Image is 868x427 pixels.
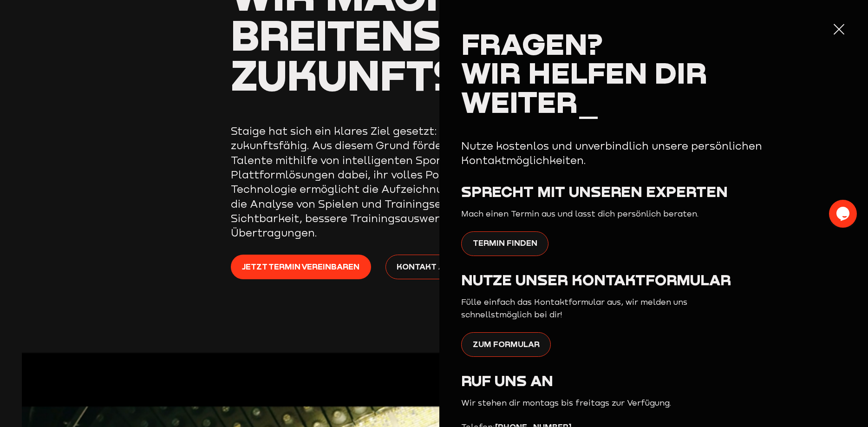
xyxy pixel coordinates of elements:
a: Jetzt Termin vereinbaren [231,255,371,279]
p: Nutze kostenlos und unverbindlich unsere persönlichen Kontaktmöglichkeiten. [461,138,833,168]
span: Kontakt aufnehmen [397,260,490,273]
p: Mach einen Termin aus und lasst dich persönlich beraten. [461,208,717,220]
span: Nutze unser Kontaktformular [461,270,731,289]
a: Kontakt aufnehmen [385,255,502,279]
span: Fragen? [461,26,603,61]
span: Termin finden [473,236,537,249]
p: Staige hat sich ein klares Ziel gesetzt: Wir machen den Breitensport zukunftsfähig. Aus diesem Gr... [231,124,602,240]
span: Sprecht mit unseren Experten [461,182,728,200]
a: Zum Formular [461,332,551,357]
span: Jetzt Termin vereinbaren [242,260,359,273]
p: Fülle einfach das Kontaktformular aus, wir melden uns schnellstmöglich bei dir! [461,296,717,322]
iframe: chat widget [829,200,859,228]
a: Termin finden [461,231,548,256]
span: Zum Formular [473,338,540,350]
span: Ruf uns an [461,371,553,389]
span: Wir helfen dir weiter_ [461,54,707,119]
p: Wir stehen dir montags bis freitags zur Verfügung. [461,397,717,409]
